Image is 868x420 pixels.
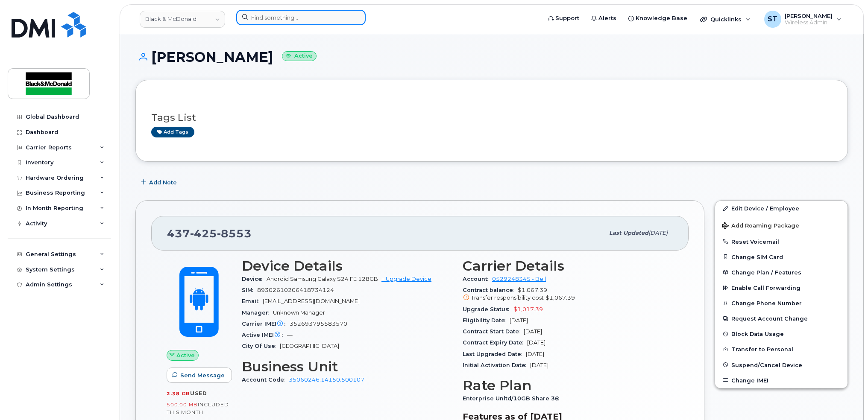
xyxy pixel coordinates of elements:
span: Initial Activation Date [463,362,530,368]
span: Upgrade Status [463,306,513,312]
span: $1,017.39 [513,306,543,312]
span: Add Roaming Package [722,222,799,230]
h3: Business Unit [242,359,452,374]
button: Send Message [167,367,232,383]
a: 35060246.14150.500107 [289,376,364,383]
a: 0529248345 - Bell [492,276,546,282]
button: Change Plan / Features [715,265,847,280]
h3: Rate Plan [463,378,673,393]
span: Contract Start Date [463,328,524,335]
span: 89302610206418734124 [257,287,334,293]
span: included this month [167,401,229,415]
button: Request Account Change [715,311,847,326]
span: Eligibility Date [463,317,510,324]
span: Email [242,298,263,304]
span: [DATE] [510,317,528,324]
span: [GEOGRAPHIC_DATA] [280,343,339,349]
span: [DATE] [526,351,544,357]
span: Add Note [149,178,177,187]
a: + Upgrade Device [381,276,431,282]
span: Suspend/Cancel Device [731,362,802,368]
small: Active [282,51,317,61]
span: Change Plan / Features [731,269,801,275]
span: Manager [242,309,273,316]
span: Unknown Manager [273,309,325,316]
span: Carrier IMEI [242,321,290,327]
button: Suspend/Cancel Device [715,357,847,373]
span: Contract balance [463,287,518,293]
button: Transfer to Personal [715,341,847,357]
button: Add Note [135,175,184,190]
span: Account Code [242,376,289,383]
button: Change IMEI [715,373,847,388]
span: $1,067.39 [545,295,575,301]
span: $1,067.39 [463,287,673,302]
button: Change SIM Card [715,249,847,265]
span: SIM [242,287,257,293]
span: [DATE] [530,362,548,368]
span: Send Message [180,371,225,379]
span: 8553 [217,227,252,240]
span: [DATE] [648,230,668,236]
a: Add tags [151,127,194,137]
span: Contract Expiry Date [463,339,527,346]
span: Active IMEI [242,332,287,338]
span: 425 [190,227,217,240]
h3: Tags List [151,112,832,123]
span: City Of Use [242,343,280,349]
span: Enterprise Unltd/10GB Share 36 [463,395,563,402]
button: Enable Call Forwarding [715,280,847,295]
span: — [287,332,293,338]
span: [EMAIL_ADDRESS][DOMAIN_NAME] [263,298,360,304]
h3: Carrier Details [463,258,673,274]
span: 500.00 MB [167,402,198,408]
span: Android Samsung Galaxy S24 FE 128GB [267,276,378,282]
h1: [PERSON_NAME] [135,50,848,64]
span: 2.38 GB [167,391,190,397]
span: used [190,390,207,397]
span: Transfer responsibility cost [471,295,544,301]
span: Active [176,351,195,359]
button: Add Roaming Package [715,216,847,234]
a: Edit Device / Employee [715,201,847,216]
span: [DATE] [527,339,545,346]
span: 437 [167,227,252,240]
button: Reset Voicemail [715,234,847,249]
h3: Device Details [242,258,452,274]
span: 352693795583570 [290,321,347,327]
span: Enable Call Forwarding [731,285,801,291]
button: Block Data Usage [715,326,847,341]
span: Device [242,276,267,282]
span: Last updated [609,230,648,236]
span: [DATE] [524,328,542,335]
span: Account [463,276,492,282]
span: Last Upgraded Date [463,351,526,357]
button: Change Phone Number [715,295,847,311]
